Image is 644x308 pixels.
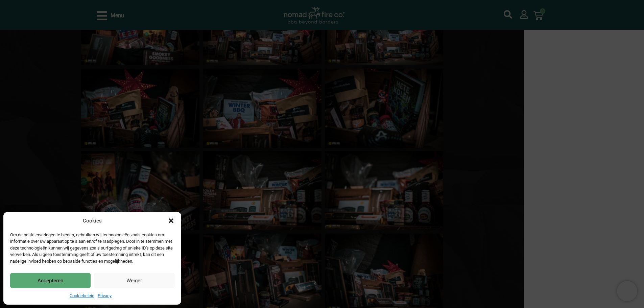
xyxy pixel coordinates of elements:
div: Om de beste ervaringen te bieden, gebruiken wij technologieën zoals cookies om informatie over uw... [10,232,174,265]
div: Cookies [83,217,102,225]
button: Weiger [94,273,174,288]
iframe: Brevo live chat [617,281,637,301]
button: Accepteren [10,273,91,288]
a: Privacy [98,293,112,298]
a: Cookiebeleid [70,293,94,298]
div: Dialog sluiten [168,217,174,224]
